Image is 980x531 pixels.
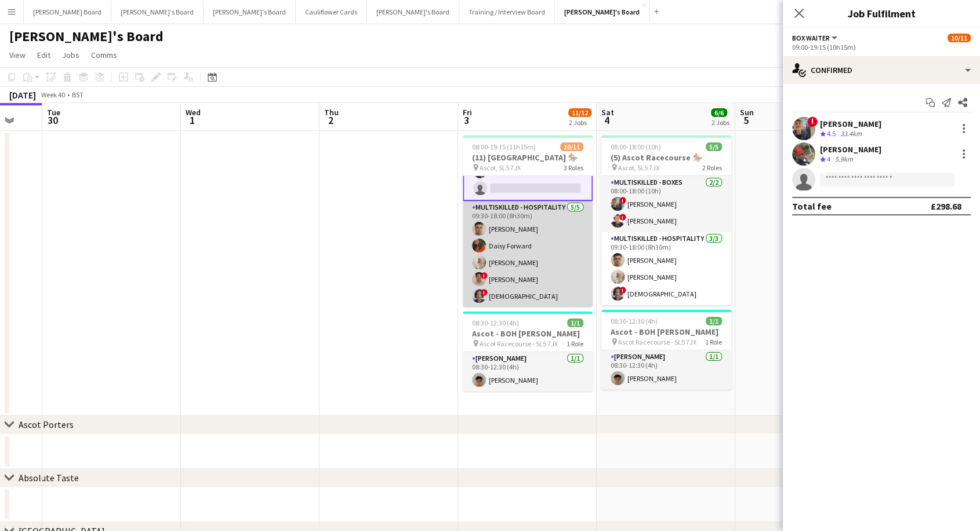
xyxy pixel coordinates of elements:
span: 10/11 [948,34,971,42]
span: 1 Role [705,338,722,346]
div: 33.4km [838,129,864,139]
span: 11/12 [568,108,591,117]
div: BST [72,90,84,99]
span: Fri [463,107,472,118]
app-job-card: 08:30-12:30 (4h)1/1Ascot - BOH [PERSON_NAME] Ascot Racecourse - SL5 7JX1 Role[PERSON_NAME]1/108:3... [463,312,593,391]
span: 3 Roles [564,163,583,172]
app-card-role: [PERSON_NAME]1/108:30-12:30 (4h)[PERSON_NAME] [463,352,593,391]
span: 30 [45,113,60,127]
app-job-card: 08:00-18:00 (10h)5/5(5) Ascot Racecourse 🏇🏼 Ascot, SL5 7JX2 RolesMultiskilled - Boxes2/208:00-18:... [601,136,731,305]
a: View [5,47,30,63]
span: 3 [461,113,472,127]
span: 1 Role [567,339,583,348]
span: BOX Waiter [792,34,830,42]
h3: (11) [GEOGRAPHIC_DATA] 🏇🏼 [463,152,593,163]
button: [PERSON_NAME]'s Board [204,1,296,23]
span: 1/1 [706,317,722,325]
button: [PERSON_NAME] Board [24,1,111,23]
span: 08:00-18:00 (10h) [611,142,661,151]
span: Ascot, SL5 7JX [480,163,521,172]
div: 09:00-19:15 (10h15m) [792,43,971,52]
span: ! [481,289,488,296]
span: Ascot Racecourse - SL5 7JX [618,338,696,346]
div: 2 Jobs [712,118,729,127]
span: Sat [601,107,614,118]
span: 1/1 [567,318,583,327]
span: ! [619,214,626,221]
button: Cauliflower Cards [296,1,367,23]
app-card-role: [PERSON_NAME]1/108:30-12:30 (4h)[PERSON_NAME] [601,350,731,390]
span: 5 [738,113,754,127]
span: 10/11 [560,142,583,151]
span: 08:00-19:15 (11h15m) [472,142,536,151]
div: [DATE] [9,89,36,101]
button: [PERSON_NAME]'s Board [367,1,459,23]
span: Jobs [62,50,79,60]
button: BOX Waiter [792,34,839,42]
span: Thu [324,107,339,118]
div: [PERSON_NAME] [820,144,881,155]
button: [PERSON_NAME]'s Board [111,1,204,23]
span: 08:30-12:30 (4h) [611,317,658,325]
h1: [PERSON_NAME]'s Board [9,28,164,45]
app-job-card: 08:30-12:30 (4h)1/1Ascot - BOH [PERSON_NAME] Ascot Racecourse - SL5 7JX1 Role[PERSON_NAME]1/108:3... [601,310,731,390]
span: Comms [91,50,117,60]
h3: Ascot - BOH [PERSON_NAME] [601,327,731,337]
span: Edit [37,50,50,60]
h3: Job Fulfilment [783,6,980,21]
span: 1 [184,113,201,127]
div: Total fee [792,200,832,212]
span: Ascot Racecourse - SL5 7JX [480,339,558,348]
div: 5.9km [833,155,855,164]
span: ! [807,116,818,127]
app-card-role: Multiskilled - Boxes2/208:00-18:00 (10h)![PERSON_NAME]![PERSON_NAME] [601,176,731,232]
div: Ascot Porters [19,419,74,430]
span: Week 40 [38,90,67,99]
div: Absolute Taste [19,472,79,484]
span: 08:30-12:30 (4h) [472,318,519,327]
span: 5/5 [706,142,722,151]
span: Wed [186,107,201,118]
span: 2 Roles [702,163,722,172]
span: Tue [47,107,60,118]
div: Confirmed [783,56,980,84]
span: Sun [740,107,754,118]
span: View [9,50,26,60]
span: Ascot, SL5 7JX [618,163,659,172]
span: ! [619,197,626,204]
div: [PERSON_NAME] [820,119,881,129]
h3: Ascot - BOH [PERSON_NAME] [463,328,593,339]
span: 6/6 [711,108,727,117]
span: 4 [827,155,830,163]
a: Comms [86,47,122,63]
h3: (5) Ascot Racecourse 🏇🏼 [601,152,731,163]
a: Jobs [57,47,84,63]
button: Training / Interview Board [459,1,555,23]
span: 4 [600,113,614,127]
a: Edit [32,47,55,63]
span: 4.5 [827,129,836,138]
div: £298.68 [931,200,961,212]
app-card-role: Multiskilled - Hospitality5/509:30-18:00 (8h30m)[PERSON_NAME]Daisy Forward[PERSON_NAME]![PERSON_N... [463,201,593,307]
button: [PERSON_NAME]'s Board [555,1,649,23]
div: 2 Jobs [569,118,591,127]
span: 2 [322,113,339,127]
app-job-card: 08:00-19:15 (11h15m)10/11(11) [GEOGRAPHIC_DATA] 🏇🏼 Ascot, SL5 7JX3 RolesBOX Waiter2A2/309:00-19:1... [463,136,593,307]
span: ! [619,287,626,294]
app-card-role: Multiskilled - Hospitality3/309:30-18:00 (8h30m)[PERSON_NAME][PERSON_NAME]![DEMOGRAPHIC_DATA] [601,232,731,305]
span: ! [481,272,488,279]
